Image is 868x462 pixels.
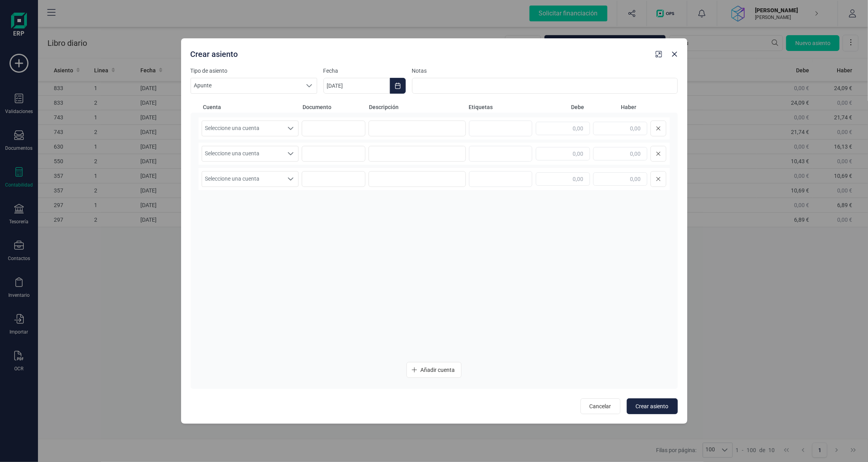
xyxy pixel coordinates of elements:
[636,402,669,410] span: Crear asiento
[390,78,406,94] button: Choose Date
[627,398,678,414] button: Crear asiento
[588,103,637,111] span: Haber
[284,172,299,187] div: Seleccione una cuenta
[203,103,300,111] span: Cuenta
[581,398,620,414] button: Cancelar
[323,67,406,75] label: Fecha
[303,103,366,111] span: Documento
[191,78,302,93] span: Apunte
[593,172,647,186] input: 0,00
[412,67,678,75] label: Notas
[284,146,299,161] div: Seleccione una cuenta
[202,146,284,161] span: Seleccione una cuenta
[535,103,584,111] span: Debe
[593,122,647,135] input: 0,00
[593,147,647,160] input: 0,00
[191,67,317,75] label: Tipo de asiento
[407,362,461,378] button: Añadir cuenta
[202,172,284,187] span: Seleccione una cuenta
[590,402,611,410] span: Cancelar
[420,366,455,374] span: Añadir cuenta
[536,122,590,135] input: 0,00
[202,121,284,136] span: Seleccione una cuenta
[469,103,532,111] span: Etiquetas
[369,103,466,111] span: Descripción
[284,121,299,136] div: Seleccione una cuenta
[536,147,590,160] input: 0,00
[536,172,590,186] input: 0,00
[187,45,652,60] div: Crear asiento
